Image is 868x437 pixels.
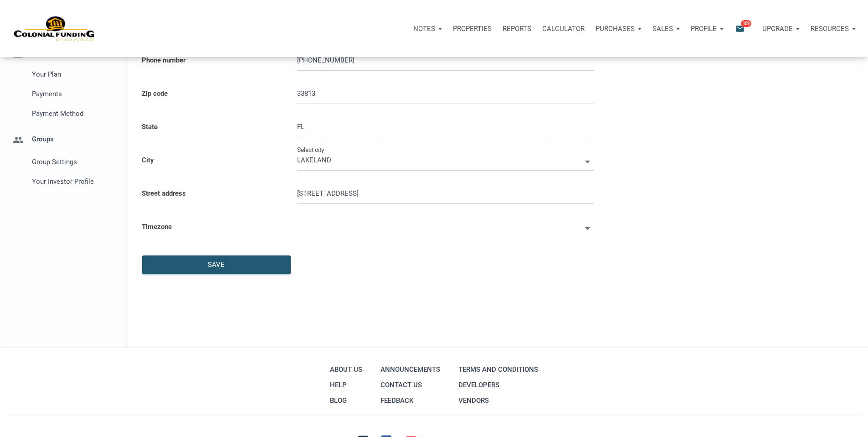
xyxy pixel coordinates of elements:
[297,144,324,155] label: Select city
[691,25,717,33] p: Profile
[805,15,861,42] button: Resources
[378,377,442,393] a: Contact Us
[7,65,119,84] a: Your plan
[328,393,365,408] a: Blog
[7,104,119,124] a: Payment Method
[590,15,647,42] button: Purchases
[453,25,492,33] p: Properties
[456,393,540,408] a: Vendors
[297,183,594,204] input: Street address
[135,44,290,78] label: Phone number
[647,15,685,42] button: Sales
[14,15,95,42] img: NoteUnlimited
[32,176,115,187] span: Your Investor Profile
[652,25,673,33] p: Sales
[741,20,751,27] span: 109
[135,78,290,111] label: Zip code
[378,393,442,408] a: Feedback
[503,25,531,33] p: Reports
[297,83,594,104] input: Zip code
[7,152,119,172] a: Group Settings
[757,15,805,42] button: Upgrade
[378,362,442,377] a: Announcements
[413,25,435,33] p: Notes
[7,172,119,191] a: Your Investor Profile
[208,260,225,270] div: Save
[328,377,365,393] a: Help
[729,15,757,42] button: email109
[135,144,290,177] label: City
[328,362,365,377] a: About Us
[135,111,290,144] label: State
[135,211,290,244] label: Timezone
[734,23,745,34] i: email
[762,25,793,33] p: Upgrade
[32,88,115,99] span: Payments
[447,15,497,42] a: Properties
[542,25,585,33] p: Calculator
[297,50,594,71] input: Phone number
[297,117,594,137] input: Select state
[685,15,729,42] button: Profile
[456,377,540,393] a: Developers
[408,15,447,42] button: Notes
[142,255,291,274] button: Save
[32,108,115,119] span: Payment Method
[7,84,119,104] a: Payments
[596,25,635,33] p: Purchases
[32,156,115,167] span: Group Settings
[811,25,849,33] p: Resources
[135,177,290,211] label: Street address
[456,362,540,377] a: Terms and conditions
[537,15,590,42] a: Calculator
[497,15,537,42] button: Reports
[32,69,115,80] span: Your plan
